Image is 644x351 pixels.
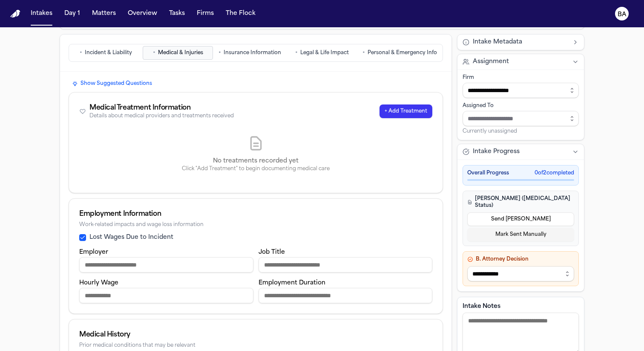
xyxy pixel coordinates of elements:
input: Assign to staff member [463,111,579,126]
span: • [362,49,365,57]
h4: [PERSON_NAME] ([MEDICAL_DATA] Status) [467,195,574,209]
span: Insurance Information [224,49,281,56]
span: Assignment [473,58,509,66]
span: • [295,49,298,57]
button: Go to Medical & Injuries [143,46,213,60]
p: No treatments recorded yet [79,157,432,165]
div: Medical History [79,330,432,340]
div: Medical Treatment Information [89,103,234,113]
label: Job Title [259,249,285,255]
img: Finch Logo [10,10,20,18]
span: Overall Progress [467,170,509,177]
button: Firms [193,6,217,21]
button: Go to Personal & Emergency Info [359,46,441,60]
button: Day 1 [61,6,83,21]
span: Intake Progress [473,148,520,156]
span: • [153,49,155,57]
button: Assignment [457,54,584,70]
input: Hourly wage [79,288,253,303]
label: Lost Wages Due to Incident [89,233,173,242]
label: Employment Duration [259,280,325,286]
button: Intakes [27,6,56,21]
button: Go to Legal & Life Impact [287,46,357,60]
div: Work-related impacts and wage loss information [79,222,432,228]
div: Assigned To [463,102,579,109]
div: Details about medical providers and treatments received [89,113,234,119]
span: • [80,49,82,57]
input: Job title [259,257,433,273]
p: Click "Add Treatment" to begin documenting medical care [79,165,432,172]
button: Overview [124,6,161,21]
button: Send [PERSON_NAME] [467,212,574,226]
button: + Add Treatment [379,104,432,118]
button: Matters [89,6,119,21]
button: Show Suggested Questions [69,78,155,89]
label: Hourly Wage [79,280,118,286]
input: Employer [79,257,253,273]
input: Select firm [463,83,579,98]
span: Legal & Life Impact [300,49,349,56]
input: Employment duration [259,288,433,303]
div: Prior medical conditions that may be relevant [79,342,432,349]
button: Go to Insurance Information [215,46,285,60]
span: Currently unassigned [463,128,517,135]
div: Employment Information [79,209,432,219]
button: The Flock [222,6,259,21]
h4: B. Attorney Decision [467,256,574,263]
span: Personal & Emergency Info [368,49,437,56]
div: Firm [463,74,579,81]
span: Incident & Liability [85,49,132,56]
button: Mark Sent Manually [467,228,574,241]
label: Intake Notes [463,302,579,311]
span: Intake Metadata [473,38,522,46]
span: • [218,49,221,57]
a: Home [10,10,20,18]
button: Tasks [166,6,188,21]
button: Go to Incident & Liability [71,46,141,60]
label: Employer [79,249,108,255]
button: Intake Progress [457,144,584,160]
span: 0 of 2 completed [535,170,574,177]
button: Intake Metadata [457,35,584,50]
span: Medical & Injuries [158,49,203,56]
